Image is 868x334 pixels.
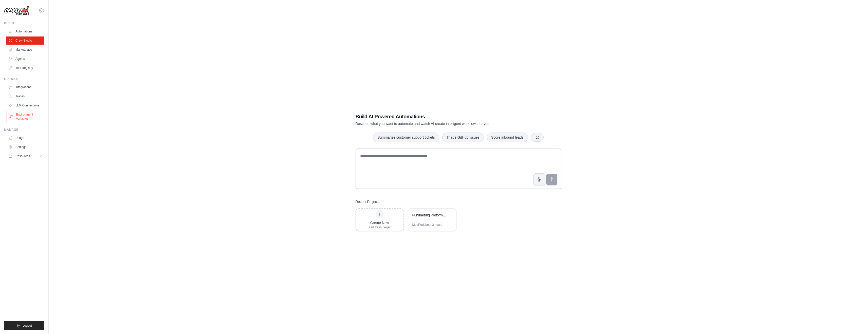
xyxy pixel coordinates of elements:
button: Triage GitHub issues [442,133,484,142]
button: Click to speak your automation idea [533,173,545,185]
a: Settings [6,143,44,151]
div: Fundraising Proforma Assistant [412,213,447,218]
p: Describe what you want to automate and watch AI create intelligent workflows for you [356,121,526,126]
button: Get new suggestions [531,133,544,142]
button: Summarize customer support tickets [373,133,439,142]
a: Traces [6,92,44,100]
a: Automations [6,27,44,35]
iframe: Chat Widget [843,310,868,334]
span: Resources [15,154,30,158]
button: Logout [4,321,44,330]
button: Resources [6,152,44,160]
a: Tool Registry [6,64,44,72]
button: Score inbound leads [487,133,528,142]
span: Logout [23,324,32,328]
div: Manage [4,128,44,132]
a: Agents [6,55,44,63]
a: Integrations [6,83,44,91]
a: Marketplace [6,46,44,54]
img: Logo [4,6,29,15]
div: Modified about 3 hours [412,223,442,227]
a: Environment Variables [7,110,45,123]
h3: Recent Projects [356,199,380,204]
div: Start fresh project [368,225,392,229]
div: Build [4,21,44,25]
a: LLM Connections [6,101,44,109]
a: Crew Studio [6,36,44,45]
h1: Build AI Powered Automations [356,113,526,120]
a: Usage [6,134,44,142]
div: Create New [368,220,392,225]
div: Operate [4,77,44,81]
